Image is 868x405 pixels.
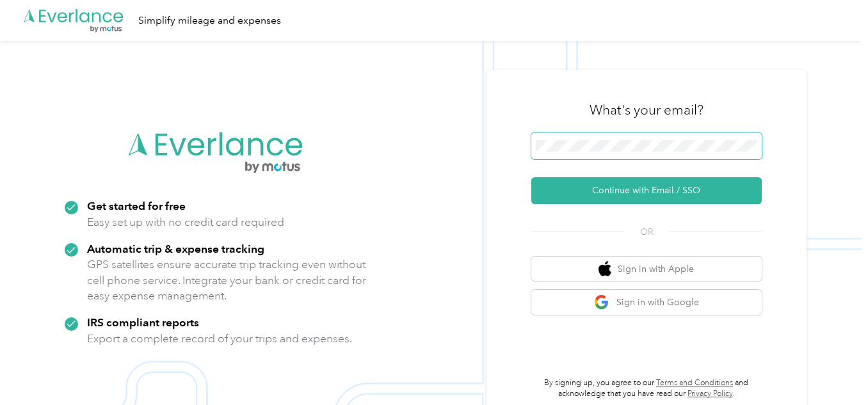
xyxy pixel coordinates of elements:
span: OR [624,225,669,239]
a: Terms and Conditions [656,378,733,388]
strong: Automatic trip & expense tracking [87,242,264,255]
p: By signing up, you agree to our and acknowledge that you have read our . [531,377,762,400]
button: apple logoSign in with Apple [531,257,762,282]
h3: What's your email? [590,101,703,119]
strong: IRS compliant reports [87,315,199,329]
p: Easy set up with no credit card required [87,214,284,230]
button: google logoSign in with Google [531,290,762,315]
strong: Get started for free [87,199,186,212]
p: Export a complete record of your trips and expenses. [87,331,352,347]
div: Simplify mileage and expenses [138,13,281,29]
button: Continue with Email / SSO [531,177,762,204]
a: Privacy Policy [687,389,733,399]
p: GPS satellites ensure accurate trip tracking even without cell phone service. Integrate your bank... [87,257,367,304]
img: google logo [594,294,610,310]
img: apple logo [599,261,611,277]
